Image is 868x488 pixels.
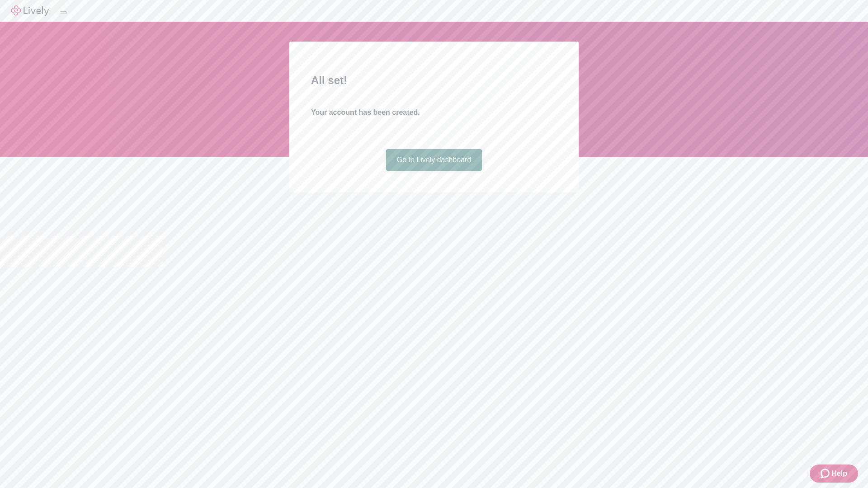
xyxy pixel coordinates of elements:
[386,149,482,171] a: Go to Lively dashboard
[821,468,831,479] svg: Zendesk support icon
[810,465,858,483] button: Zendesk support iconHelp
[60,11,67,14] button: Log out
[11,5,49,16] img: Lively
[831,468,847,479] span: Help
[311,72,557,89] h2: All set!
[311,107,557,118] h4: Your account has been created.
